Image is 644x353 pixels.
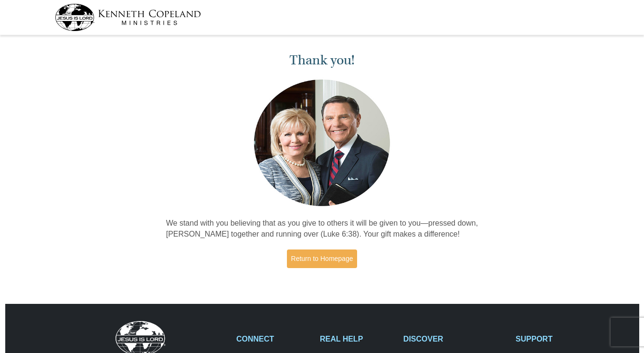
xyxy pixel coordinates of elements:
h1: Thank you! [166,52,478,68]
h2: SUPPORT [516,334,589,343]
h2: CONNECT [236,334,310,343]
img: Kenneth and Gloria [252,77,392,208]
h2: REAL HELP [320,334,393,343]
a: Return to Homepage [287,249,358,268]
img: kcm-header-logo.svg [55,4,201,31]
p: We stand with you believing that as you give to others it will be given to you—pressed down, [PER... [166,218,478,240]
h2: DISCOVER [403,334,506,343]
